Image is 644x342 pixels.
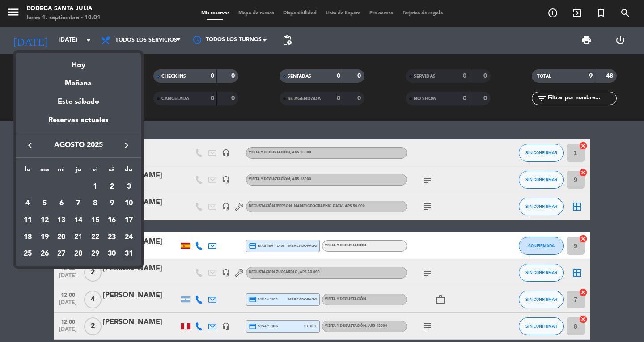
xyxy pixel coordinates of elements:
td: 30 de agosto de 2025 [104,246,121,263]
td: 15 de agosto de 2025 [87,212,104,229]
td: 31 de agosto de 2025 [120,246,137,263]
td: 8 de agosto de 2025 [87,195,104,212]
button: keyboard_arrow_left [22,139,38,151]
div: 1 [88,179,103,194]
div: Reservas actuales [16,114,141,133]
span: agosto 2025 [38,139,119,151]
div: 26 [37,247,52,262]
td: 24 de agosto de 2025 [120,229,137,246]
td: 7 de agosto de 2025 [70,195,87,212]
th: sábado [104,165,121,178]
div: 4 [20,196,35,211]
td: 16 de agosto de 2025 [104,212,121,229]
td: 13 de agosto de 2025 [53,212,70,229]
div: 9 [104,196,119,211]
th: martes [36,165,53,178]
td: 9 de agosto de 2025 [104,195,121,212]
div: 25 [20,247,35,262]
div: 13 [54,213,69,228]
div: 21 [71,230,86,245]
td: 27 de agosto de 2025 [53,246,70,263]
div: 23 [104,230,119,245]
div: 8 [88,196,103,211]
div: 24 [121,230,136,245]
div: 5 [37,196,52,211]
div: 7 [71,196,86,211]
div: Mañana [16,71,141,89]
div: 20 [54,230,69,245]
td: 4 de agosto de 2025 [19,195,36,212]
td: 6 de agosto de 2025 [53,195,70,212]
div: 28 [71,247,86,262]
td: 1 de agosto de 2025 [87,178,104,195]
td: 22 de agosto de 2025 [87,229,104,246]
td: 23 de agosto de 2025 [104,229,121,246]
td: 29 de agosto de 2025 [87,246,104,263]
div: 30 [104,247,119,262]
div: Hoy [16,53,141,71]
div: 16 [104,213,119,228]
td: 5 de agosto de 2025 [36,195,53,212]
div: Este sábado [16,89,141,114]
i: keyboard_arrow_right [121,140,132,151]
td: 12 de agosto de 2025 [36,212,53,229]
td: 28 de agosto de 2025 [70,246,87,263]
th: domingo [120,165,137,178]
th: jueves [70,165,87,178]
td: 14 de agosto de 2025 [70,212,87,229]
td: 10 de agosto de 2025 [120,195,137,212]
th: lunes [19,165,36,178]
td: 19 de agosto de 2025 [36,229,53,246]
div: 12 [37,213,52,228]
td: 25 de agosto de 2025 [19,246,36,263]
div: 10 [121,196,136,211]
div: 11 [20,213,35,228]
button: keyboard_arrow_right [119,139,135,151]
div: 17 [121,213,136,228]
td: 18 de agosto de 2025 [19,229,36,246]
td: 3 de agosto de 2025 [120,178,137,195]
td: AGO. [19,178,87,195]
div: 19 [37,230,52,245]
div: 14 [71,213,86,228]
div: 3 [121,179,136,194]
div: 27 [54,247,69,262]
td: 17 de agosto de 2025 [120,212,137,229]
div: 18 [20,230,35,245]
div: 15 [88,213,103,228]
td: 20 de agosto de 2025 [53,229,70,246]
div: 2 [104,179,119,194]
td: 2 de agosto de 2025 [104,178,121,195]
div: 6 [54,196,69,211]
i: keyboard_arrow_left [25,140,35,151]
td: 11 de agosto de 2025 [19,212,36,229]
div: 31 [121,247,136,262]
th: viernes [87,165,104,178]
td: 26 de agosto de 2025 [36,246,53,263]
div: 22 [88,230,103,245]
td: 21 de agosto de 2025 [70,229,87,246]
div: 29 [88,247,103,262]
th: miércoles [53,165,70,178]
